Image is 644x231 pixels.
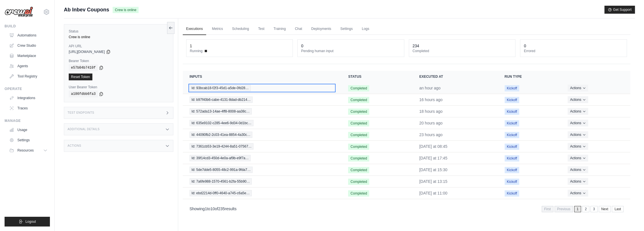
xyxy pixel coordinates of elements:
[348,190,369,197] span: Completed
[568,120,588,126] button: Actions for execution
[190,143,335,150] a: View execution details for Id
[542,206,553,212] span: First
[568,190,588,197] button: Actions for execution
[505,179,519,185] span: Kickoff
[419,167,447,172] time: August 23, 2025 at 15:30 GMT-3
[348,120,369,126] span: Completed
[568,143,588,150] button: Actions for execution
[218,207,225,211] span: 235
[68,144,81,148] h3: Actions
[574,206,581,212] span: 1
[69,44,168,48] label: API URL
[568,166,588,173] button: Actions for execution
[582,206,589,212] a: 2
[190,155,335,161] a: View execution details for Id
[190,178,335,185] a: View execution details for Id
[554,206,573,212] span: Previous
[348,109,369,115] span: Completed
[190,206,237,212] p: Showing to of results
[568,131,588,138] button: Actions for execution
[505,155,519,162] span: Kickoff
[568,85,588,91] button: Actions for execution
[190,167,335,173] a: View execution details for Id
[419,97,442,102] time: August 24, 2025 at 17:45 GMT-3
[64,6,109,14] span: Ab Inbev Coupons
[542,206,623,212] nav: Pagination
[69,91,98,97] code: a186fdbb6fa3
[348,132,369,138] span: Completed
[190,178,252,185] span: Id: 7a6fe988-1570-4561-b2fa-55b90…
[524,43,526,49] div: 0
[190,132,253,138] span: Id: 44090fb2-2c03-41ea-8854-4a30c…
[348,179,369,185] span: Completed
[419,144,447,149] time: August 24, 2025 at 08:45 GMT-3
[5,7,33,17] img: Logo
[190,190,252,196] span: Id: ebd2214d-0ff0-4640-a745-c6a5e…
[7,31,50,40] a: Automations
[348,167,369,173] span: Completed
[183,71,630,216] section: Crew executions table
[358,23,373,35] a: Logs
[498,71,561,82] th: Run Type
[568,178,588,185] button: Actions for execution
[308,23,335,35] a: Deployments
[590,206,598,212] a: 3
[419,132,442,137] time: August 24, 2025 at 11:00 GMT-3
[69,29,168,34] label: Status
[69,73,92,80] a: Reset Token
[505,85,519,91] span: Kickoff
[7,136,50,145] a: Settings
[341,71,412,82] th: Status
[69,50,105,54] span: [URL][DOMAIN_NAME]
[183,71,342,82] th: Inputs
[568,155,588,162] button: Actions for execution
[190,120,253,126] span: Id: 635e9102-c285-4ee6-9d34-0d1bc…
[270,23,289,35] a: Training
[419,179,447,184] time: August 23, 2025 at 13:15 GMT-3
[568,96,588,103] button: Actions for execution
[190,120,335,126] a: View execution details for Id
[7,41,50,50] a: Crew Studio
[604,6,635,14] button: Get Support
[205,207,207,211] span: 1
[7,51,50,60] a: Marketplace
[190,132,335,138] a: View execution details for Id
[505,120,519,126] span: Kickoff
[412,71,497,82] th: Executed at
[7,93,50,103] a: Integrations
[190,155,251,161] span: Id: 39f14cd3-450d-4e0a-af9b-e9f7a…
[612,206,623,212] a: Last
[190,49,203,53] span: Running
[190,108,252,115] span: Id: 572ada13-14ae-4ff8-8008-aa38c…
[68,111,94,115] h3: Test Endpoints
[190,167,253,173] span: Id: 5de7dde5-8055-48c2-991a-9fda7…
[348,155,369,162] span: Completed
[69,85,168,89] label: User Bearer Token
[190,85,251,91] span: Id: 93bcab18-f2f3-45d1-a5de-0fd28…
[183,201,630,216] nav: Pagination
[301,49,401,53] dt: Pending human input
[190,43,192,49] div: 1
[615,204,644,231] div: Widget de chat
[5,118,50,123] div: Manage
[229,23,252,35] a: Scheduling
[599,206,611,212] a: Next
[301,43,303,49] div: 0
[505,109,519,115] span: Kickoff
[7,62,50,71] a: Agents
[7,125,50,134] a: Usage
[568,108,588,115] button: Actions for execution
[505,167,519,173] span: Kickoff
[615,204,644,231] iframe: Chat Widget
[68,128,99,131] h3: Additional Details
[5,87,50,91] div: Operate
[190,190,335,196] a: View execution details for Id
[419,156,447,160] time: August 23, 2025 at 17:45 GMT-3
[190,108,335,115] a: View execution details for Id
[348,97,369,103] span: Completed
[419,121,442,125] time: August 24, 2025 at 13:15 GMT-3
[208,23,226,35] a: Metrics
[190,97,253,103] span: Id: b97f40b6-cabe-4131-8dad-db214…
[348,144,369,150] span: Completed
[190,85,335,91] a: View execution details for Id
